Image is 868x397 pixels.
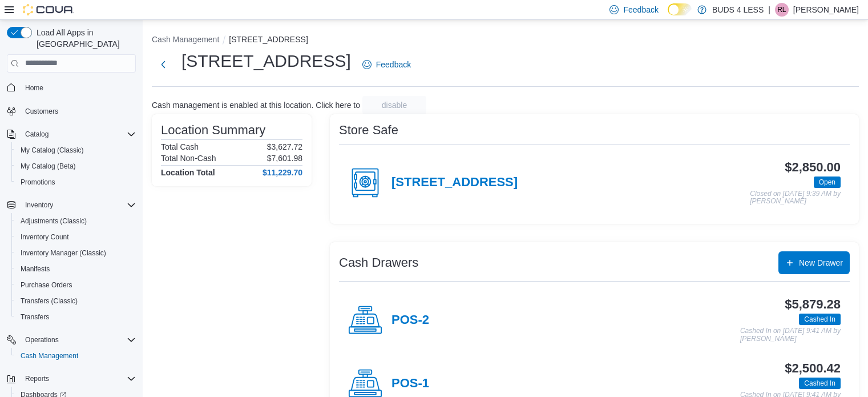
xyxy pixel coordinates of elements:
h4: POS-1 [391,376,429,391]
span: disable [382,99,407,111]
span: Manifests [21,264,50,274]
h4: POS-2 [391,313,429,328]
p: | [768,3,770,17]
p: [PERSON_NAME] [793,3,859,17]
button: Transfers [11,309,140,325]
h4: Location Total [161,168,215,177]
a: Inventory Manager (Classic) [16,246,111,260]
span: My Catalog (Beta) [16,159,136,173]
p: BUDS 4 LESS [712,3,764,17]
span: Open [814,177,841,188]
span: Adjustments (Classic) [21,216,87,226]
span: Promotions [21,178,55,187]
a: Inventory Count [16,230,74,244]
span: Home [25,83,43,93]
button: Cash Management [11,348,140,364]
span: Cashed In [799,314,841,325]
p: $3,627.72 [267,142,302,151]
span: Inventory Count [16,230,136,244]
h4: [STREET_ADDRESS] [391,175,518,190]
a: Manifests [16,262,54,276]
span: Manifests [16,262,136,276]
button: My Catalog (Classic) [11,142,140,158]
button: Inventory [21,198,58,212]
span: Inventory [21,198,136,212]
h3: Cash Drawers [339,256,418,270]
span: Reports [25,374,49,383]
a: Promotions [16,175,60,189]
span: My Catalog (Classic) [16,143,136,157]
span: Catalog [21,127,136,141]
span: Feedback [376,59,411,70]
button: disable [362,96,426,114]
span: Home [21,81,136,95]
p: $7,601.98 [267,154,302,163]
h4: $11,229.70 [263,168,302,177]
button: Next [152,53,175,76]
button: Catalog [2,126,140,142]
span: My Catalog (Beta) [21,162,76,171]
span: Cashed In [799,378,841,389]
a: Customers [21,105,63,118]
a: Transfers (Classic) [16,294,82,308]
p: Closed on [DATE] 9:39 AM by [PERSON_NAME] [750,190,841,206]
span: Inventory [25,200,53,210]
span: Purchase Orders [16,278,136,292]
button: Inventory [2,197,140,213]
h3: $2,850.00 [785,161,841,174]
h6: Total Cash [161,142,199,151]
h3: $2,500.42 [785,362,841,375]
div: Rebecca Leitch [775,3,789,17]
button: Operations [2,332,140,348]
span: Cashed In [804,378,835,388]
span: Inventory Manager (Classic) [16,246,136,260]
span: Customers [21,104,136,118]
span: Operations [25,335,59,344]
span: Purchase Orders [21,280,72,290]
button: Customers [2,103,140,119]
img: Cova [23,4,74,15]
p: Cash management is enabled at this location. Click here to [152,101,360,110]
button: Inventory Manager (Classic) [11,245,140,261]
h3: $5,879.28 [785,298,841,311]
button: New Drawer [778,251,850,274]
span: Cash Management [16,349,136,363]
h6: Total Non-Cash [161,154,216,163]
p: Cashed In on [DATE] 9:41 AM by [PERSON_NAME] [740,327,841,343]
a: My Catalog (Classic) [16,143,88,157]
span: Customers [25,107,58,116]
a: Transfers [16,310,54,324]
span: Catalog [25,130,49,139]
button: Operations [21,333,63,347]
span: Open [819,177,835,187]
button: Promotions [11,174,140,190]
button: Catalog [21,127,53,141]
a: My Catalog (Beta) [16,159,80,173]
span: Cashed In [804,314,835,324]
nav: An example of EuiBreadcrumbs [152,34,859,47]
h1: [STREET_ADDRESS] [181,50,351,73]
a: Home [21,81,48,95]
h3: Location Summary [161,123,265,137]
span: Cash Management [21,351,78,360]
span: Transfers [16,310,136,324]
a: Feedback [358,53,415,76]
span: Promotions [16,175,136,189]
button: Inventory Count [11,229,140,245]
button: Cash Management [152,35,219,44]
a: Adjustments (Classic) [16,214,91,228]
input: Dark Mode [668,3,692,15]
span: Transfers (Classic) [16,294,136,308]
button: Home [2,79,140,96]
span: Transfers [21,312,49,322]
h3: Store Safe [339,123,398,137]
span: RL [777,3,786,17]
span: Load All Apps in [GEOGRAPHIC_DATA] [32,27,136,50]
span: Transfers (Classic) [21,296,78,306]
span: Inventory Count [21,232,69,242]
button: Purchase Orders [11,277,140,293]
span: Inventory Manager (Classic) [21,248,106,258]
span: My Catalog (Classic) [21,146,84,155]
button: Manifests [11,261,140,277]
